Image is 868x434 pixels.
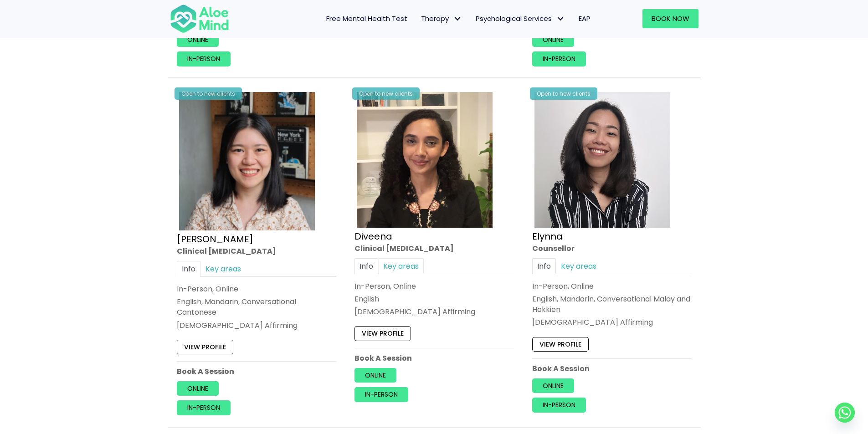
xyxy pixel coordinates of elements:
[532,258,556,274] a: Info
[532,230,563,243] a: Elynna
[354,281,514,291] div: In-Person, Online
[414,9,469,28] a: TherapyTherapy: submenu
[532,281,692,291] div: In-Person, Online
[354,368,396,383] a: Online
[170,4,229,34] img: Aloe mind Logo
[572,9,597,28] a: EAP
[469,9,572,28] a: Psychological ServicesPsychological Services: submenu
[354,306,514,317] div: [DEMOGRAPHIC_DATA] Affirming
[534,92,670,228] img: Elynna Counsellor
[354,387,408,402] a: In-person
[532,32,574,46] a: Online
[354,230,392,243] a: Diveena
[642,9,699,28] a: Book Now
[177,366,336,377] p: Book A Session
[354,353,514,363] p: Book A Session
[532,317,692,327] div: [DEMOGRAPHIC_DATA] Affirming
[556,258,601,274] a: Key areas
[354,258,378,274] a: Info
[421,14,462,23] span: Therapy
[579,14,591,23] span: EAP
[175,87,242,100] div: Open to new clients
[177,340,233,354] a: View profile
[177,246,336,256] div: Clinical [MEDICAL_DATA]
[319,9,414,28] a: Free Mental Health Test
[352,87,420,100] div: Open to new clients
[354,326,411,341] a: View profile
[179,92,315,230] img: Chen-Wen-profile-photo
[177,320,336,331] div: [DEMOGRAPHIC_DATA] Affirming
[177,284,336,294] div: In-Person, Online
[532,243,692,254] div: Counsellor
[451,12,464,26] span: Therapy: submenu
[532,378,574,393] a: Online
[354,243,514,254] div: Clinical [MEDICAL_DATA]
[177,233,253,245] a: [PERSON_NAME]
[530,87,597,100] div: Open to new clients
[354,294,514,304] p: English
[177,381,219,396] a: Online
[476,14,565,23] span: Psychological Services
[177,296,336,317] p: English, Mandarin, Conversational Cantonese
[652,14,689,23] span: Book Now
[326,14,407,23] span: Free Mental Health Test
[532,398,586,412] a: In-person
[177,401,231,415] a: In-person
[357,92,493,228] img: IMG_1660 – Diveena Nair
[177,51,231,66] a: In-person
[532,294,692,315] p: English, Mandarin, Conversational Malay and Hokkien
[378,258,424,274] a: Key areas
[177,32,219,46] a: Online
[835,403,855,423] a: Whatsapp
[241,9,597,28] nav: Menu
[532,363,692,374] p: Book A Session
[554,12,567,26] span: Psychological Services: submenu
[532,51,586,66] a: In-person
[200,261,246,277] a: Key areas
[532,337,589,352] a: View profile
[177,261,200,277] a: Info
